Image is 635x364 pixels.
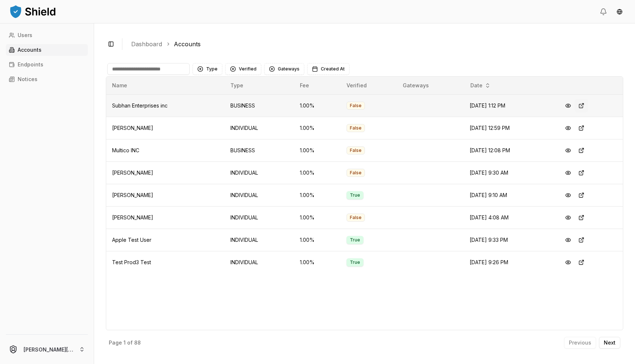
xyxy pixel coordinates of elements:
[264,63,304,75] button: Gateways
[112,192,153,198] span: [PERSON_NAME]
[225,117,294,139] td: INDIVIDUAL
[112,237,151,243] span: Apple Test User
[294,77,341,94] th: Fee
[112,259,151,265] span: Test Prod3 Test
[300,125,315,131] span: 1.00 %
[300,237,315,243] span: 1.00 %
[134,340,141,345] p: 88
[604,340,616,345] p: Next
[112,214,153,221] span: [PERSON_NAME]
[112,170,153,176] span: [PERSON_NAME]
[225,206,294,229] td: INDIVIDUAL
[9,4,57,19] img: ShieldPay Logo
[470,102,505,109] span: [DATE] 1:12 PM
[18,47,42,52] p: Accounts
[225,94,294,117] td: BUSINESS
[300,214,315,221] span: 1.00 %
[341,77,397,94] th: Verified
[174,40,201,48] a: Accounts
[300,192,315,198] span: 1.00 %
[6,29,88,41] a: Users
[225,229,294,251] td: INDIVIDUAL
[397,77,463,94] th: Gateways
[109,340,122,345] p: Page
[18,62,43,67] p: Endpoints
[131,40,617,48] nav: breadcrumb
[470,170,508,176] span: [DATE] 9:30 AM
[300,102,315,109] span: 1.00 %
[225,63,261,75] button: Verified
[599,337,620,349] button: Next
[321,66,345,72] span: Created At
[300,259,315,265] span: 1.00 %
[112,125,153,131] span: [PERSON_NAME]
[470,192,507,198] span: [DATE] 9:10 AM
[225,139,294,161] td: BUSINESS
[6,44,88,56] a: Accounts
[307,63,349,75] button: Created At
[112,102,168,109] span: Subhan Enterprises inc
[3,338,91,361] button: [PERSON_NAME][EMAIL_ADDRESS][DOMAIN_NAME]
[193,63,222,75] button: Type
[225,184,294,206] td: INDIVIDUAL
[467,80,494,91] button: Date
[123,340,126,345] p: 1
[225,161,294,184] td: INDIVIDUAL
[300,170,315,176] span: 1.00 %
[470,147,510,153] span: [DATE] 12:08 PM
[6,59,88,70] a: Endpoints
[127,340,133,345] p: of
[106,77,225,94] th: Name
[225,77,294,94] th: Type
[112,147,139,153] span: Multico INC
[470,214,509,221] span: [DATE] 4:08 AM
[225,251,294,273] td: INDIVIDUAL
[18,33,32,38] p: Users
[470,125,510,131] span: [DATE] 12:59 PM
[18,77,37,82] p: Notices
[131,40,162,48] a: Dashboard
[470,259,508,265] span: [DATE] 9:26 PM
[470,237,508,243] span: [DATE] 9:33 PM
[300,147,315,153] span: 1.00 %
[24,346,73,353] p: [PERSON_NAME][EMAIL_ADDRESS][DOMAIN_NAME]
[6,73,88,85] a: Notices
